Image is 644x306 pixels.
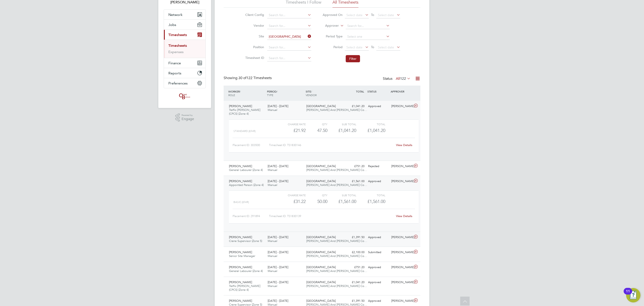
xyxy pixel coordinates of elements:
[229,284,260,292] span: Traffic [PERSON_NAME] (CPCS) (Zone 4)
[346,13,362,17] span: Select date
[168,23,176,27] span: Jobs
[306,164,336,168] span: [GEOGRAPHIC_DATA]
[268,269,277,273] span: Manual
[266,87,305,99] div: PERIOD
[305,87,343,99] div: SITE
[390,264,413,271] div: [PERSON_NAME]
[306,269,367,273] span: [PERSON_NAME] And [PERSON_NAME] Co…
[367,128,385,133] span: £1,041.20
[366,234,390,241] div: Approved
[164,93,206,100] a: Go to home page
[356,121,385,127] div: Total
[343,249,366,256] div: £2,100.00
[164,78,205,88] button: Preferences
[390,297,413,305] div: [PERSON_NAME]
[267,12,311,18] input: Search for...
[400,76,406,81] span: 122
[268,280,288,284] span: [DATE] - [DATE]
[164,58,205,68] button: Finance
[229,179,252,183] span: [PERSON_NAME]
[311,90,312,93] span: /
[396,76,411,81] label: All
[319,24,339,28] label: Approver
[356,90,364,93] span: TOTAL
[244,24,264,28] label: Vendor
[229,250,252,254] span: [PERSON_NAME]
[306,179,336,183] span: [GEOGRAPHIC_DATA]
[343,297,366,305] div: £1,391.50
[268,254,277,258] span: Manual
[306,265,336,269] span: [GEOGRAPHIC_DATA]
[396,143,412,147] a: View Details
[306,280,336,284] span: [GEOGRAPHIC_DATA]
[306,121,327,127] div: QTY
[240,90,241,93] span: /
[268,168,277,172] span: Manual
[343,103,366,110] div: £1,041.20
[267,23,311,29] input: Search for...
[168,71,181,75] span: Reports
[267,93,273,97] span: TYPE
[267,34,311,40] input: Search for...
[267,55,311,61] input: Search for...
[244,45,264,49] label: Position
[390,87,413,95] div: APPROVER
[322,34,343,38] label: Period Type
[268,250,288,254] span: [DATE] - [DATE]
[356,192,385,198] div: Total
[306,192,327,198] div: QTY
[343,279,366,286] div: £1,041.20
[238,76,246,80] span: 30 of
[229,164,252,168] span: [PERSON_NAME]
[268,284,277,288] span: Manual
[343,264,366,271] div: £751.20
[346,23,390,29] input: Search for...
[327,127,356,134] div: £1,041.20
[306,93,317,97] span: VENDOR
[268,183,277,187] span: Manual
[366,249,390,256] div: Submitted
[268,239,277,243] span: Manual
[182,113,194,117] span: Powered by
[228,93,235,97] span: ROLE
[244,13,264,17] label: Client Config
[268,299,288,303] span: [DATE] - [DATE]
[346,55,360,62] button: Filter
[626,291,630,297] div: 11
[378,13,394,17] span: Select date
[178,93,191,100] img: oneillandbrennan-logo-retina.png
[229,299,252,303] span: [PERSON_NAME]
[343,178,366,185] div: £1,561.00
[164,10,205,19] button: Network
[366,87,390,95] div: STATUS
[229,254,255,258] span: Senior Site Manager
[277,121,306,127] div: Charge rate
[383,76,411,82] div: Status
[164,68,205,78] button: Reports
[224,76,273,80] div: Showing
[229,183,264,187] span: Appointed Person (Zone 4)
[268,265,288,269] span: [DATE] - [DATE]
[306,127,327,134] div: 47.50
[182,117,194,121] span: Engage
[277,192,306,198] div: Charge rate
[233,200,249,204] span: Basic (£/HR)
[366,297,390,305] div: Approved
[164,20,205,30] button: Jobs
[277,127,306,134] div: £21.92
[306,250,336,254] span: [GEOGRAPHIC_DATA]
[268,108,277,112] span: Manual
[370,44,375,50] span: To
[277,90,278,93] span: /
[396,214,412,218] a: View Details
[268,104,288,108] span: [DATE] - [DATE]
[390,249,413,256] div: [PERSON_NAME]
[168,50,184,54] a: Expenses
[390,163,413,170] div: [PERSON_NAME]
[322,13,343,17] label: Approved On
[346,34,390,40] input: Select one
[378,45,394,49] span: Select date
[343,234,366,241] div: £1,391.50
[233,142,269,149] div: Placement ID: 303500
[269,142,393,149] div: Timesheet ID: TS1830146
